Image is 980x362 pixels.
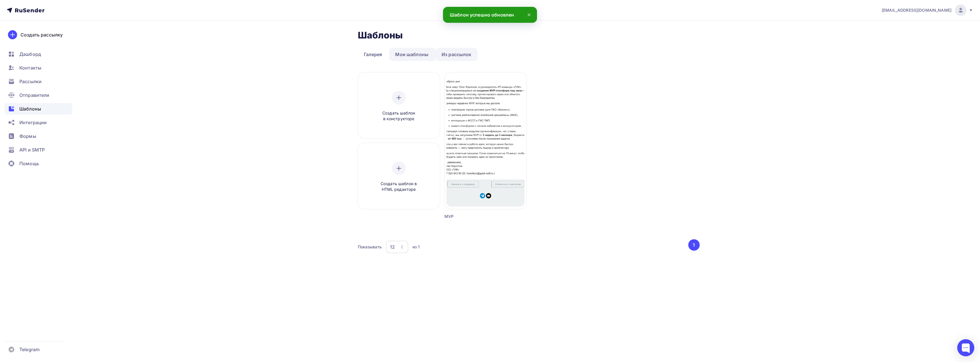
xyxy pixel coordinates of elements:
[5,130,72,142] a: Формы
[19,51,41,58] span: Дашборд
[19,346,40,353] span: Telegram
[444,214,506,219] div: MVP
[19,146,45,153] span: API и SMTP
[19,64,41,71] span: Контакты
[19,119,47,126] span: Интеграции
[5,62,72,73] a: Контакты
[687,239,700,251] ul: Pagination
[5,76,72,87] a: Рассылки
[19,78,42,85] span: Рассылки
[19,92,50,99] span: Отправители
[436,48,477,61] a: Из рассылок
[372,110,426,122] span: Создать шаблон в конструкторе
[688,239,700,251] button: Go to page 1
[358,244,382,250] div: Показывать
[389,48,434,61] a: Мои шаблоны
[386,240,409,253] button: 12
[19,105,41,112] span: Шаблоны
[5,103,72,114] a: Шаблоны
[882,7,952,13] span: [EMAIL_ADDRESS][DOMAIN_NAME]
[21,31,63,38] div: Создать рассылку
[390,244,395,250] div: 12
[358,30,403,41] h2: Шаблоны
[19,133,36,140] span: Формы
[19,160,39,167] span: Помощь
[5,89,72,101] a: Отправители
[882,5,973,16] a: [EMAIL_ADDRESS][DOMAIN_NAME]
[413,244,420,250] div: из 1
[358,48,388,61] a: Галерея
[5,48,72,60] a: Дашборд
[372,181,426,193] span: Создать шаблон в HTML редакторе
